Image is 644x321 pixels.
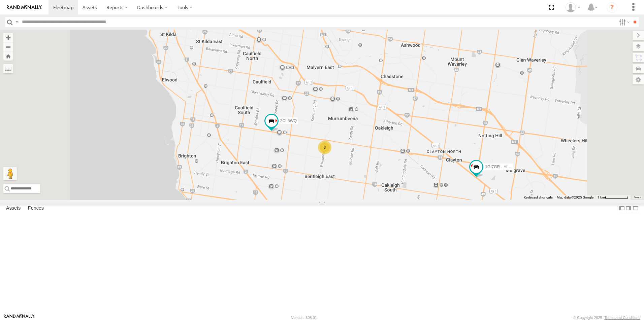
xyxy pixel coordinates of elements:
[634,196,641,199] a: Terms (opens in new tab)
[632,204,639,213] label: Hide Summary Table
[524,195,553,200] button: Keyboard shortcuts
[563,2,583,12] div: Sean Aliphon
[3,204,24,213] label: Assets
[595,195,631,200] button: Map Scale: 1 km per 66 pixels
[4,314,35,321] a: Visit our Website
[3,42,13,51] button: Zoom out
[318,141,331,154] div: 3
[3,33,13,42] button: Zoom in
[625,204,632,213] label: Dock Summary Table to the Right
[25,204,47,213] label: Fences
[3,167,17,180] button: Drag Pegman onto the map to open Street View
[280,119,297,123] span: 2CL6WQ
[7,5,42,10] img: rand-logo.svg
[485,165,514,169] span: 1GI7GR - Hiace
[616,17,631,27] label: Search Filter Options
[607,2,617,13] i: ?
[3,51,13,61] button: Zoom Home
[573,316,640,320] div: © Copyright 2025 -
[291,316,317,320] div: Version: 308.01
[598,195,605,199] span: 1 km
[3,64,13,73] label: Measure
[633,75,644,84] label: Map Settings
[618,204,625,213] label: Dock Summary Table to the Left
[605,316,640,320] a: Terms and Conditions
[14,17,20,27] label: Search Query
[557,195,593,199] span: Map data ©2025 Google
